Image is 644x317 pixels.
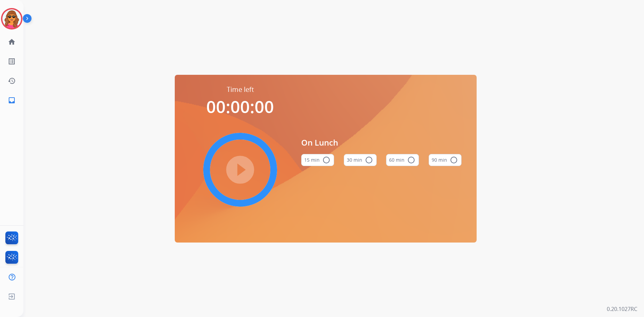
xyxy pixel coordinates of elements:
span: 00:00:00 [206,95,274,118]
button: 90 min [429,154,462,166]
mat-icon: radio_button_unchecked [322,156,330,164]
button: 30 min [344,154,377,166]
mat-icon: radio_button_unchecked [365,156,373,164]
mat-icon: history [8,77,16,85]
mat-icon: home [8,38,16,46]
img: avatar [2,9,21,28]
mat-icon: list_alt [8,57,16,65]
span: On Lunch [301,137,462,149]
button: 60 min [386,154,419,166]
mat-icon: radio_button_unchecked [407,156,415,164]
mat-icon: radio_button_unchecked [450,156,458,164]
button: 15 min [301,154,334,166]
span: Time left [227,85,254,94]
mat-icon: inbox [8,96,16,104]
p: 0.20.1027RC [607,305,637,313]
